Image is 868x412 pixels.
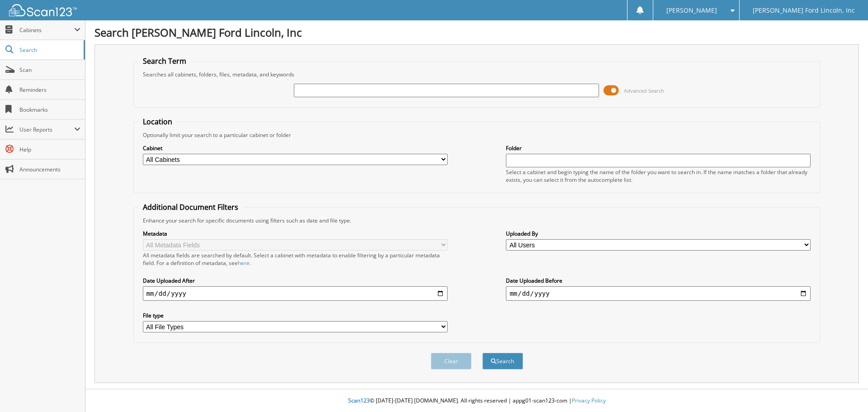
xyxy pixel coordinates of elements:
label: File type [143,312,448,319]
input: start [143,286,448,301]
span: User Reports [19,126,74,133]
span: [PERSON_NAME] Ford Lincoln, Inc [753,8,855,13]
img: scan123-logo-white.svg [9,4,77,16]
legend: Additional Document Filters [138,202,243,212]
button: Clear [431,353,472,369]
span: Help [19,146,80,153]
span: Scan123 [348,397,370,404]
legend: Search Term [138,56,191,66]
span: Reminders [19,86,80,94]
input: end [506,286,811,301]
label: Date Uploaded After [143,277,448,284]
span: Advanced Search [624,87,664,94]
div: Select a cabinet and begin typing the name of the folder you want to search in. If the name match... [506,168,811,184]
a: here [238,259,250,267]
span: Scan [19,66,80,74]
legend: Location [138,117,177,127]
label: Cabinet [143,144,448,152]
span: [PERSON_NAME] [666,8,717,13]
div: © [DATE]-[DATE] [DOMAIN_NAME]. All rights reserved | appg01-scan123-com | [85,390,868,412]
h1: Search [PERSON_NAME] Ford Lincoln, Inc [94,25,859,40]
a: Privacy Policy [572,397,606,404]
button: Search [482,353,523,369]
div: Searches all cabinets, folders, files, metadata, and keywords [138,71,816,78]
span: Announcements [19,166,80,173]
span: Search [19,46,79,54]
div: All metadata fields are searched by default. Select a cabinet with metadata to enable filtering b... [143,251,448,267]
div: Optionally limit your search to a particular cabinet or folder [138,131,816,139]
label: Uploaded By [506,230,811,237]
span: Cabinets [19,26,74,34]
div: Enhance your search for specific documents using filters such as date and file type. [138,217,816,224]
label: Folder [506,144,811,152]
label: Date Uploaded Before [506,277,811,284]
iframe: Chat Widget [823,369,868,412]
label: Metadata [143,230,448,237]
span: Bookmarks [19,106,80,114]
